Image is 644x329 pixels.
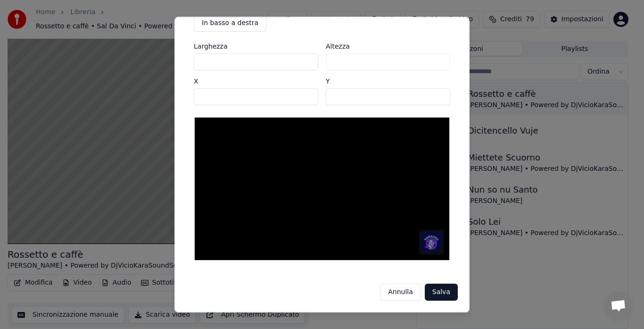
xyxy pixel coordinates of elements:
label: Y [326,78,450,84]
button: Salva [425,284,458,301]
label: Altezza [326,43,450,50]
button: Annulla [380,284,421,301]
img: Logo [419,230,444,255]
button: In basso a destra [194,15,266,32]
label: X [194,78,318,84]
label: Larghezza [194,43,318,50]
